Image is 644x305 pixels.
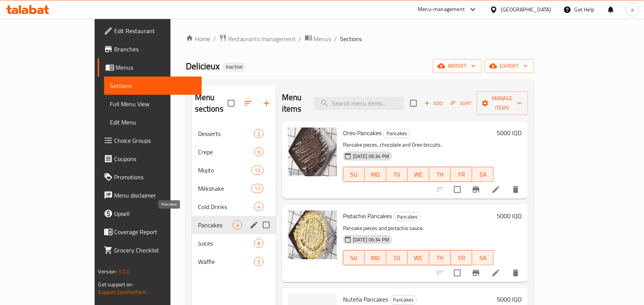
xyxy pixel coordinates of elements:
[507,180,525,199] button: delete
[192,161,276,179] div: Mojito12
[114,154,196,163] span: Coupons
[252,167,263,174] span: 12
[192,216,276,234] div: Pancakes4edit
[198,166,251,175] span: Mojito
[430,250,451,265] button: TH
[288,211,337,259] img: Pistachio Pancakes
[390,252,405,263] span: TU
[365,167,386,182] button: MO
[192,198,276,216] div: Cold Drinks4
[233,220,242,230] div: items
[219,34,296,44] a: Restaurants management
[335,34,337,43] li: /
[233,222,242,229] span: 4
[104,77,202,95] a: Sections
[213,34,216,43] li: /
[422,97,446,109] button: Add
[192,234,276,252] div: Juices8
[350,236,392,243] span: [DATE] 06:34 PM
[433,59,482,73] button: import
[491,61,528,71] span: export
[343,210,392,222] span: Pistachio Pancakes
[223,95,239,111] span: Select all sections
[472,167,494,182] button: SA
[477,91,528,115] button: Manage items
[254,147,264,156] div: items
[406,95,422,111] span: Select section
[386,250,408,265] button: TU
[110,118,196,127] span: Edit Menu
[98,186,202,204] a: Menu disclaimer
[343,294,388,305] span: Nutella Pancakes
[223,62,246,72] div: Inactive
[314,34,332,43] span: Menus
[254,130,263,137] span: 2
[110,99,196,109] span: Full Menu View
[192,121,276,274] nav: Menu sections
[343,224,494,233] p: Pancake pieces and pistachio sauce.
[98,267,117,276] span: Version:
[98,150,202,168] a: Coupons
[114,227,196,236] span: Coverage Report
[223,64,246,70] span: Inactive
[98,279,134,289] span: Get support on:
[343,250,365,265] button: SU
[116,63,196,72] span: Menus
[299,34,302,43] li: /
[449,182,465,198] span: Select to update
[198,202,254,211] span: Cold Drinks
[248,219,260,231] button: edit
[485,59,534,73] button: export
[451,99,472,108] span: Sort
[343,167,365,182] button: SU
[192,252,276,271] div: Waffle5
[98,241,202,259] a: Grocery Checklist
[350,153,392,160] span: [DATE] 06:34 PM
[239,94,258,112] span: Sort sections
[449,97,474,109] button: Sort
[501,5,551,14] div: [GEOGRAPHIC_DATA]
[104,95,202,113] a: Full Menu View
[254,240,263,247] span: 8
[195,92,228,115] h2: Menu sections
[98,204,202,223] a: Upsell
[408,167,429,182] button: WE
[104,113,202,131] a: Edit Menu
[314,97,404,110] input: search
[254,202,264,211] div: items
[475,252,491,263] span: SA
[390,295,417,304] span: Pancakes
[368,252,383,263] span: MO
[258,94,276,112] button: Add section
[467,264,485,282] button: Branch-specific-item
[472,250,494,265] button: SA
[507,264,525,282] button: delete
[386,167,408,182] button: TU
[252,185,263,192] span: 11
[491,268,501,278] a: Edit menu item
[198,239,254,248] span: Juices
[418,5,465,14] div: Menu-management
[411,252,426,263] span: WE
[390,295,417,305] div: Pancakes
[198,147,254,156] span: Crepe
[365,250,386,265] button: MO
[192,125,276,143] div: Desserts2
[119,267,130,276] span: 1.0.0
[251,166,264,175] div: items
[439,61,476,71] span: import
[114,45,196,54] span: Branches
[254,149,263,156] span: 6
[305,34,332,44] a: Menus
[454,252,469,263] span: FR
[251,184,264,193] div: items
[422,97,446,109] span: Add item
[343,140,494,150] p: Pancake pieces, chocolate and Oreo biscuits.
[198,257,254,266] span: Waffle
[497,128,522,138] h6: 5000 IQD
[198,184,251,193] div: Milkshake
[390,169,405,180] span: TU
